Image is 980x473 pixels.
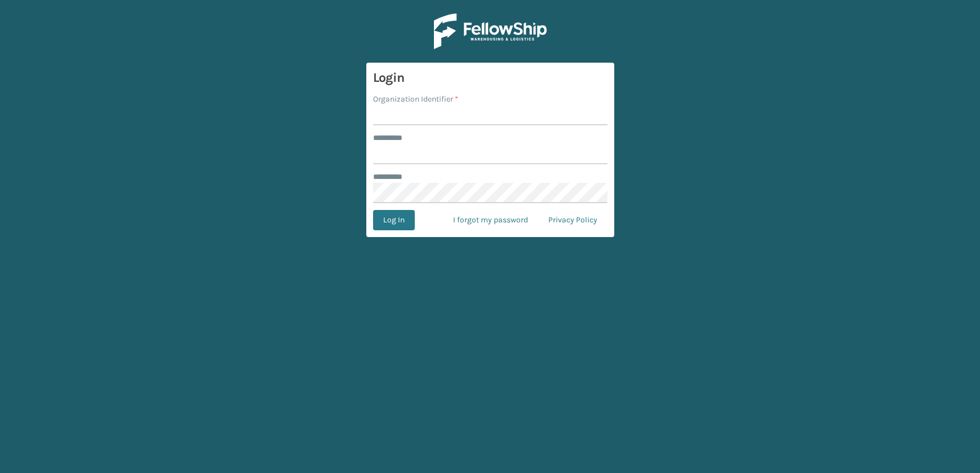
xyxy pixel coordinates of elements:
h3: Login [373,69,607,86]
a: I forgot my password [443,210,538,230]
label: Organization Identifier [373,93,458,105]
img: Logo [434,14,547,49]
button: Log In [373,210,415,230]
a: Privacy Policy [538,210,607,230]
